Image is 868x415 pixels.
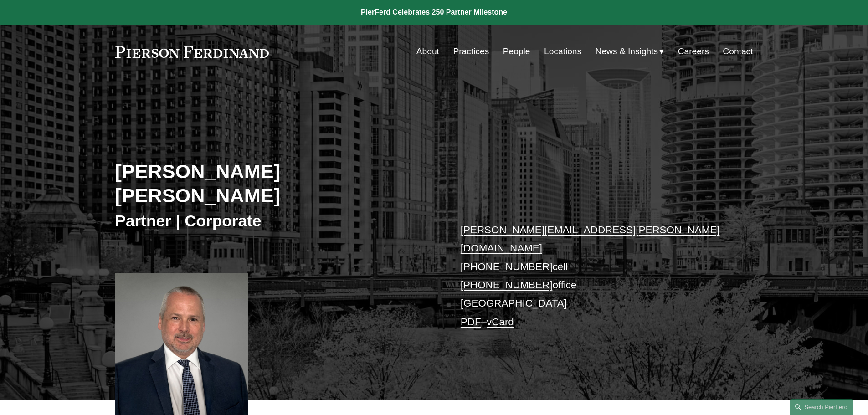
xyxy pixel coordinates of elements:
[596,43,664,60] a: folder dropdown
[115,211,434,231] h3: Partner | Corporate
[790,399,853,415] a: Search this site
[503,43,530,60] a: People
[461,261,553,272] a: [PHONE_NUMBER]
[453,43,489,60] a: Practices
[544,43,581,60] a: Locations
[487,316,514,328] a: vCard
[678,43,709,60] a: Careers
[461,221,726,331] p: cell office [GEOGRAPHIC_DATA] –
[416,43,439,60] a: About
[461,224,720,254] a: [PERSON_NAME][EMAIL_ADDRESS][PERSON_NAME][DOMAIN_NAME]
[596,44,658,60] span: News & Insights
[115,159,434,207] h2: [PERSON_NAME] [PERSON_NAME]
[461,316,481,328] a: PDF
[723,43,753,60] a: Contact
[461,279,553,291] a: [PHONE_NUMBER]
